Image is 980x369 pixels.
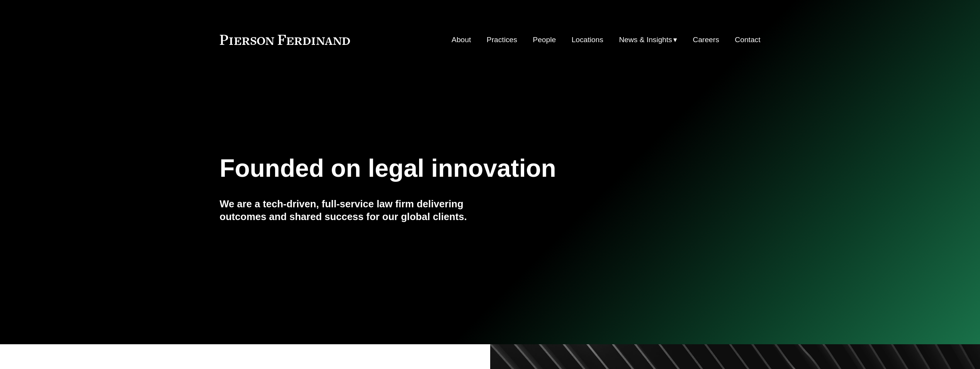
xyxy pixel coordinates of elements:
span: News & Insights [619,33,672,47]
a: About [452,32,471,47]
a: People [533,32,556,47]
a: Locations [572,32,603,47]
a: Contact [735,32,760,47]
a: Practices [487,32,517,47]
a: Careers [693,32,719,47]
h4: We are a tech-driven, full-service law firm delivering outcomes and shared success for our global... [220,198,490,223]
a: folder dropdown [619,32,677,47]
h1: Founded on legal innovation [220,154,671,183]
